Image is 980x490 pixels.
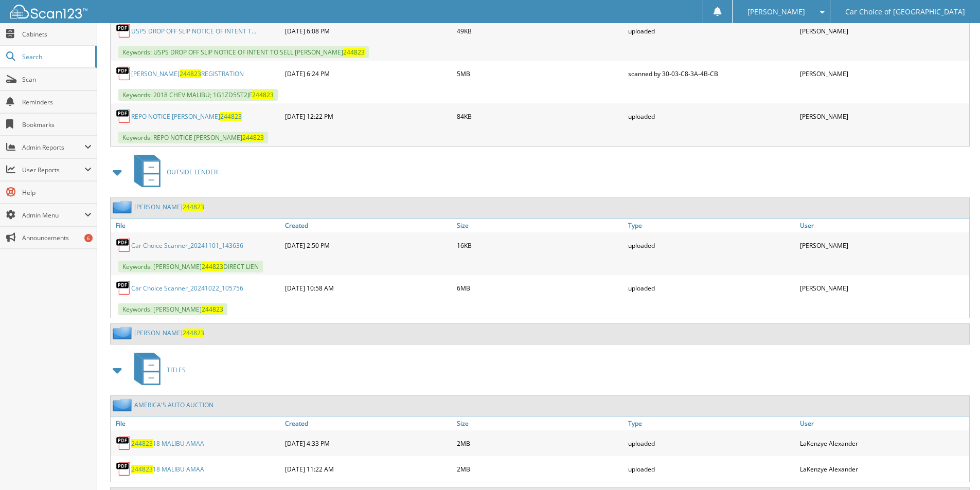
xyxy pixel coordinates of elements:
[929,441,980,490] iframe: Chat Widget
[454,278,626,298] div: 6MB
[282,21,454,41] div: [DATE] 6:08 PM
[131,27,256,35] a: USPS DROP OFF SLIP NOTICE OF INTENT T...
[626,278,797,298] div: uploaded
[626,416,797,430] a: Type
[22,211,84,220] span: Admin Menu
[626,106,797,126] div: uploaded
[454,416,626,430] a: Size
[116,108,131,124] img: PDF.png
[282,416,454,430] a: Created
[167,168,218,176] span: OUTSIDE LENDER
[282,278,454,298] div: [DATE] 10:58 AM
[626,219,797,232] a: Type
[797,278,969,298] div: [PERSON_NAME]
[797,219,969,232] a: User
[118,89,278,101] span: Keywords: 2018 CHEV MALIBU; 1G1ZD5ST2JF
[131,112,242,121] a: REPO NOTICE [PERSON_NAME]244823
[242,133,264,142] span: 244823
[797,21,969,41] div: [PERSON_NAME]
[116,23,131,39] img: PDF.png
[282,433,454,453] div: [DATE] 4:33 PM
[454,21,626,41] div: 49KB
[626,63,797,84] div: scanned by 30-03-C8-3A-4B-CB
[797,433,969,453] div: LaKenzye Alexander
[22,188,92,197] span: Help
[116,461,131,477] img: PDF.png
[131,465,204,474] a: 24482318 MALIBU AMAA
[116,435,131,451] img: PDF.png
[167,366,186,374] span: TITLES
[22,30,92,39] span: Cabinets
[134,329,204,337] a: [PERSON_NAME]244823
[113,326,134,339] img: folder2.png
[202,305,223,314] span: 244823
[118,261,263,273] span: Keywords: [PERSON_NAME] DIRECT LIEN
[797,416,969,430] a: User
[202,262,223,271] span: 244823
[454,106,626,126] div: 84KB
[747,9,805,15] span: [PERSON_NAME]
[131,465,153,474] span: 244823
[111,416,282,430] a: File
[183,203,204,211] span: 244823
[128,152,218,192] a: OUTSIDE LENDER
[343,48,365,57] span: 244823
[220,112,242,121] span: 244823
[626,459,797,479] div: uploaded
[454,235,626,256] div: 16KB
[118,46,369,58] span: Keywords: USPS DROP OFF SLIP NOTICE OF INTENT TO SELL [PERSON_NAME]
[797,63,969,84] div: [PERSON_NAME]
[131,439,153,448] span: 244823
[84,234,93,242] div: 6
[22,233,92,242] span: Announcements
[626,433,797,453] div: uploaded
[131,241,243,250] a: Car Choice Scanner_20241101_143636
[116,280,131,296] img: PDF.png
[282,219,454,232] a: Created
[111,219,282,232] a: File
[454,433,626,453] div: 2MB
[134,401,213,409] a: AMERICA'S AUTO AUCTION
[22,75,92,84] span: Scan
[797,235,969,256] div: [PERSON_NAME]
[118,132,268,143] span: Keywords: REPO NOTICE [PERSON_NAME]
[454,219,626,232] a: Size
[22,52,90,61] span: Search
[626,235,797,256] div: uploaded
[252,90,274,99] span: 244823
[10,5,87,19] img: scan123-logo-white.svg
[797,106,969,126] div: [PERSON_NAME]
[183,329,204,337] span: 244823
[22,120,92,129] span: Bookmarks
[118,303,227,315] span: Keywords: [PERSON_NAME]
[113,201,134,213] img: folder2.png
[626,21,797,41] div: uploaded
[797,459,969,479] div: LaKenzye Alexander
[131,439,204,448] a: 24482318 MALIBU AMAA
[282,106,454,126] div: [DATE] 12:22 PM
[845,9,965,15] span: Car Choice of [GEOGRAPHIC_DATA]
[454,63,626,84] div: 5MB
[131,284,243,293] a: Car Choice Scanner_20241022_105756
[134,203,204,211] a: [PERSON_NAME]244823
[454,459,626,479] div: 2MB
[22,98,92,106] span: Reminders
[22,143,84,152] span: Admin Reports
[180,69,201,78] span: 244823
[282,63,454,84] div: [DATE] 6:24 PM
[128,350,186,390] a: TITLES
[116,66,131,81] img: PDF.png
[113,398,134,411] img: folder2.png
[282,235,454,256] div: [DATE] 2:50 PM
[116,238,131,253] img: PDF.png
[282,459,454,479] div: [DATE] 11:22 AM
[131,69,244,78] a: [PERSON_NAME]244823REGISTRATION
[22,166,84,174] span: User Reports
